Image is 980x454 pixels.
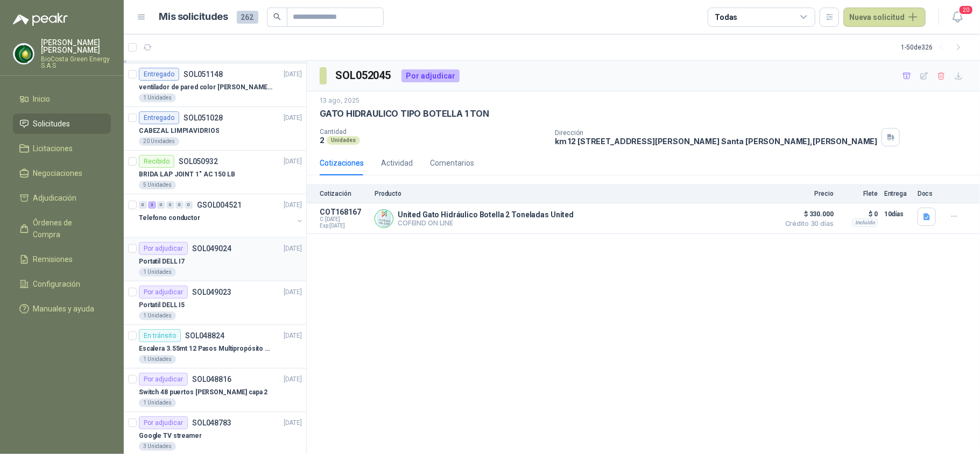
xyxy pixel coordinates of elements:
[139,169,235,180] p: BRIDA LAP JOINT 1" AC 150 LB
[33,217,101,240] span: Órdenes de Compra
[184,114,223,122] p: SOL051028
[430,157,474,169] div: Comentarios
[284,331,302,341] p: [DATE]
[139,257,185,267] p: Portatil DELL I7
[13,249,111,269] a: Remisiones
[13,13,68,26] img: Logo peakr
[918,190,939,197] p: Docs
[148,201,156,209] div: 3
[401,69,460,82] div: Por adjudicar
[320,157,364,169] div: Cotizaciones
[398,219,574,227] p: COFEIND ON LINE
[840,190,878,197] p: Flete
[139,268,176,276] div: 1 Unidades
[139,82,273,93] p: ventilador de pared color [PERSON_NAME] alteza
[33,93,51,105] span: Inicio
[185,332,224,339] p: SOL048824
[139,442,176,451] div: 3 Unidades
[139,431,202,441] p: Google TV streamer
[139,126,219,136] p: CABEZAL LIMPIAVIDRIOS
[320,216,368,223] span: C: [DATE]
[284,418,302,428] p: [DATE]
[179,158,218,165] p: SOL050932
[375,210,393,228] img: Company Logo
[139,373,188,386] div: Por adjudicar
[320,108,489,119] p: GATO HIDRAULICO TIPO BOTELLA 1 TON
[185,201,193,209] div: 0
[33,278,81,290] span: Configuración
[284,244,302,254] p: [DATE]
[780,208,834,221] span: $ 330.000
[320,136,325,145] p: 2
[197,201,242,209] p: GSOL004521
[273,13,281,20] span: search
[139,344,273,354] p: Escalera 3.55mt 12 Pasos Multipropósito Aluminio 150kg
[284,157,302,167] p: [DATE]
[555,137,877,146] p: km 12 [STREET_ADDRESS][PERSON_NAME] Santa [PERSON_NAME] , [PERSON_NAME]
[33,167,83,179] span: Negociaciones
[124,107,306,151] a: EntregadoSOL051028[DATE] CABEZAL LIMPIAVIDRIOS20 Unidades
[184,70,223,78] p: SOL051148
[33,192,77,204] span: Adjudicación
[166,201,174,209] div: 0
[284,287,302,297] p: [DATE]
[13,163,111,183] a: Negociaciones
[13,113,111,134] a: Solicitudes
[780,221,834,227] span: Crédito 30 días
[13,274,111,294] a: Configuración
[139,68,179,81] div: Entregado
[884,208,911,221] p: 10 días
[780,190,834,197] p: Precio
[13,212,111,245] a: Órdenes de Compra
[13,138,111,159] a: Licitaciones
[124,238,306,281] a: Por adjudicarSOL049024[DATE] Portatil DELL I71 Unidades
[124,325,306,368] a: En tránsitoSOL048824[DATE] Escalera 3.55mt 12 Pasos Multipropósito Aluminio 150kg1 Unidades
[192,375,231,383] p: SOL048816
[320,96,359,106] p: 13 ago, 2025
[139,286,188,299] div: Por adjudicar
[320,208,368,216] p: COT168167
[159,9,228,25] h1: Mis solicitudes
[192,245,231,252] p: SOL049024
[139,201,147,209] div: 0
[284,374,302,385] p: [DATE]
[139,416,188,429] div: Por adjudicar
[175,201,184,209] div: 0
[41,39,111,54] p: [PERSON_NAME] [PERSON_NAME]
[139,137,179,146] div: 20 Unidades
[375,190,773,197] p: Producto
[139,198,304,233] a: 0 3 0 0 0 0 GSOL004521[DATE] Telefono conductor
[284,113,302,123] p: [DATE]
[13,188,111,208] a: Adjudicación
[13,89,111,109] a: Inicio
[139,355,176,364] div: 1 Unidades
[13,299,111,319] a: Manuales y ayuda
[192,288,231,296] p: SOL049023
[33,253,73,265] span: Remisiones
[124,281,306,325] a: Por adjudicarSOL049023[DATE] Portatil DELL I51 Unidades
[320,190,368,197] p: Cotización
[124,368,306,412] a: Por adjudicarSOL048816[DATE] Switch 48 puertos [PERSON_NAME] capa 21 Unidades
[33,118,70,130] span: Solicitudes
[398,210,574,219] p: United Gato Hidráulico Botella 2 Toneladas United
[124,63,306,107] a: EntregadoSOL051148[DATE] ventilador de pared color [PERSON_NAME] alteza1 Unidades
[13,44,34,64] img: Company Logo
[33,303,95,315] span: Manuales y ayuda
[948,8,967,27] button: 20
[843,8,926,27] button: Nueva solicitud
[715,11,737,23] div: Todas
[320,128,546,136] p: Cantidad
[335,67,393,84] h3: SOL052045
[157,201,165,209] div: 0
[139,300,185,310] p: Portatil DELL I5
[139,329,181,342] div: En tránsito
[41,56,111,69] p: BioCosta Green Energy S.A.S
[555,129,877,137] p: Dirección
[320,223,368,229] span: Exp: [DATE]
[192,419,231,427] p: SOL048783
[139,399,176,407] div: 1 Unidades
[327,136,360,145] div: Unidades
[840,208,878,221] p: $ 0
[139,111,179,124] div: Entregado
[139,311,176,320] div: 1 Unidades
